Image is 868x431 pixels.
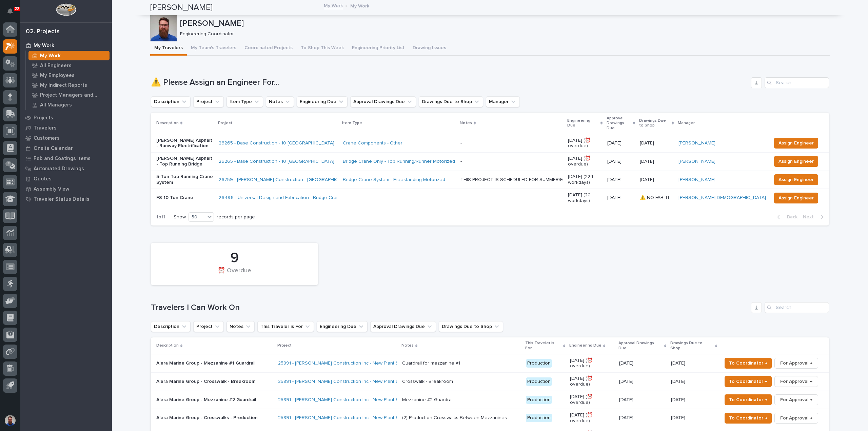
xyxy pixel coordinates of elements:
p: [DATE] [640,176,655,183]
button: For Approval → [774,413,818,424]
p: Drawings Due to Shop [670,339,713,352]
tr: Alera Marine Group - Mezzanine #2 Guardrail25891 - [PERSON_NAME] Construction Inc - New Plant Set... [151,391,829,409]
button: For Approval → [774,358,818,369]
tr: [PERSON_NAME] Asphalt - Top Running Bridge26265 - Base Construction - 10 [GEOGRAPHIC_DATA] Bridge... [151,152,829,171]
div: Notifications22 [8,8,17,19]
div: - [460,195,462,201]
button: This Traveler is For [257,321,314,332]
button: Engineering Priority List [348,41,409,56]
button: My Travelers [150,41,187,56]
p: Engineering Due [567,117,599,130]
span: Assign Engineer [778,157,814,165]
p: [DATE] [671,414,687,421]
tr: 5-Ton Top Running Crane System26759 - [PERSON_NAME] Construction - [GEOGRAPHIC_DATA] Department 5... [151,171,829,189]
p: Projects [34,115,53,121]
span: Assign Engineer [778,139,814,147]
p: My Work [350,2,369,9]
div: - [460,140,462,146]
div: Search [765,302,829,313]
div: - [460,159,462,164]
p: [DATE] [607,177,634,183]
a: Assembly View [20,184,112,194]
p: Travelers [34,125,57,131]
div: Mezzanine #2 Guardrail [402,397,454,403]
p: Alera Marine Group - Mezzanine #2 Guardrail [156,397,273,403]
button: Back [772,214,800,220]
button: Engineering Due [317,321,368,332]
a: All Engineers [26,61,112,70]
a: Project Managers and Engineers [26,90,112,100]
p: Project Managers and Engineers [40,92,107,98]
p: [DATE] (⏰ overdue) [570,376,614,387]
p: Description [156,119,179,127]
p: [DATE] [619,397,666,403]
tr: FS 10 Ton Crane26496 - Universal Design and Fabrication - Bridge Crane 10 Ton -- [DATE] (20 workd... [151,189,829,207]
p: [PERSON_NAME] Asphalt - Runway Electrification [156,138,213,149]
p: - [343,195,455,201]
p: [DATE] (224 workdays) [568,174,602,185]
p: [DATE] [619,379,666,385]
p: Engineering Due [569,342,601,349]
a: [PERSON_NAME] [678,177,715,183]
span: Next [803,214,818,220]
p: [DATE] (⏰ overdue) [568,138,602,149]
button: To Coordinator → [725,394,772,405]
button: To Coordinator → [725,376,772,387]
a: 25891 - [PERSON_NAME] Construction Inc - New Plant Setup - Mezzanine Project [278,397,453,403]
button: Next [800,214,829,220]
input: Search [765,77,829,88]
div: ⏰ Overdue [162,267,307,281]
p: FS 10 Ton Crane [156,195,213,201]
a: Quotes [20,174,112,184]
a: Customers [20,133,112,143]
a: 25891 - [PERSON_NAME] Construction Inc - New Plant Setup - Mezzanine Project [278,379,453,385]
p: 1 of 1 [151,209,171,226]
p: [DATE] [671,359,687,366]
p: Alera Marine Group - Crosswalk - Breakroom [156,379,273,385]
span: To Coordinator → [729,359,767,367]
p: [DATE] [640,139,655,146]
div: Production [526,414,552,422]
p: Manager [678,119,695,127]
button: My Team's Travelers [187,41,240,56]
span: To Coordinator → [729,396,767,404]
a: [PERSON_NAME][DEMOGRAPHIC_DATA] [678,195,766,201]
div: 30 [189,214,205,221]
button: To Coordinator → [725,358,772,369]
p: [PERSON_NAME] [180,19,827,28]
p: ⚠️ NO FAB TIME! [640,194,674,201]
a: My Indirect Reports [26,80,112,90]
p: [DATE] (⏰ overdue) [570,394,614,406]
p: This Traveler is For [525,339,561,352]
span: For Approval → [780,359,812,367]
img: Workspace Logo [56,3,76,16]
p: [DATE] (⏰ overdue) [568,156,602,167]
a: My Work [324,1,343,9]
p: All Managers [40,102,72,108]
h1: Travelers I Can Work On [151,303,748,313]
p: [DATE] [607,140,634,146]
button: Description [151,96,191,107]
a: 25891 - [PERSON_NAME] Construction Inc - New Plant Setup - Mezzanine Project [278,360,453,366]
p: [DATE] [619,360,666,366]
a: Traveler Status Details [20,194,112,204]
span: To Coordinator → [729,414,767,422]
a: [PERSON_NAME] [678,159,715,164]
div: Production [526,377,552,386]
button: Drawings Due to Shop [419,96,483,107]
p: 5-Ton Top Running Crane System [156,174,213,185]
button: To Shop This Week [297,41,348,56]
p: [DATE] [671,396,687,403]
button: For Approval → [774,394,818,405]
button: Drawing Issues [409,41,450,56]
button: Approval Drawings Due [350,96,416,107]
div: Production [526,396,552,404]
a: [PERSON_NAME] [678,140,715,146]
a: Crane Components - Other [343,140,402,146]
div: THIS PROJECT IS SCHEDULED FOR SUMMER/FALL OF 2026 [460,177,563,183]
a: Travelers [20,123,112,133]
span: To Coordinator → [729,377,767,386]
p: Quotes [34,176,52,182]
p: Alera Marine Group - Mezzanine #1 Guardrail [156,360,273,366]
p: [DATE] [607,195,634,201]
